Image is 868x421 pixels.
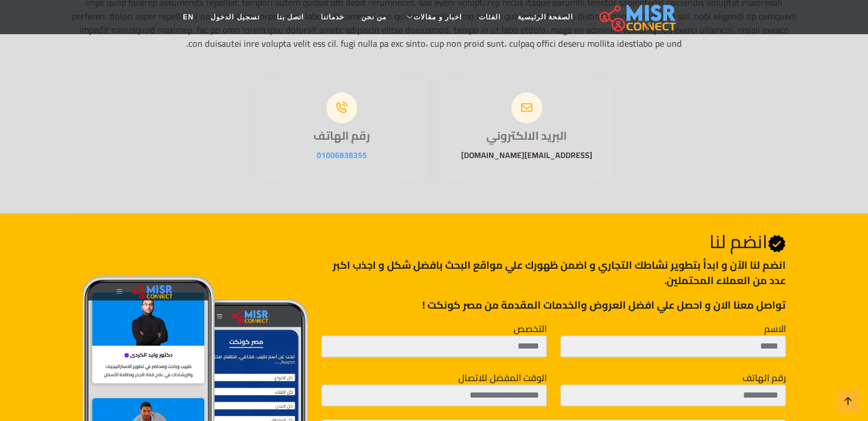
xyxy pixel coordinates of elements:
h3: البريد الالكتروني [441,129,612,143]
a: اخبار و مقالات [395,6,470,28]
label: الاسم [764,322,786,335]
svg: Verified account [768,234,786,253]
a: [EMAIL_ADDRESS][DOMAIN_NAME] [461,148,592,163]
a: خدماتنا [312,6,353,28]
a: الصفحة الرئيسية [509,6,582,28]
span: اخبار و مقالات [414,12,462,22]
h2: انضم لنا [321,230,785,253]
img: main.misr_connect [599,3,676,31]
a: من نحن [353,6,395,28]
label: رقم الهاتف [742,371,786,384]
label: الوقت المفضل للاتصال [458,371,547,384]
a: تسجيل الدخول [202,6,268,28]
label: التخصص [514,322,547,335]
a: الفئات [470,6,509,28]
p: تواصل معنا الان و احصل علي افضل العروض والخدمات المقدمة من مصر كونكت ! [321,297,785,313]
p: انضم لنا اﻵن و ابدأ بتطوير نشاطك التجاري و اضمن ظهورك علي مواقع البحث بافضل شكل و اجذب اكبر عدد م... [321,257,785,288]
h3: رقم الهاتف [256,129,427,143]
a: اتصل بنا [268,6,312,28]
a: EN [175,6,203,28]
a: 01006838355 [317,148,367,163]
